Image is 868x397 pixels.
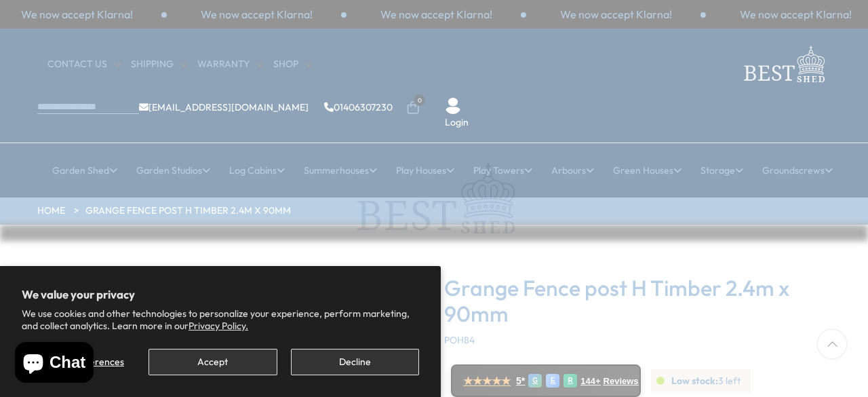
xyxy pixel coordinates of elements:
h2: We value your privacy [22,288,419,301]
button: Decline [291,349,419,375]
p: We use cookies and other technologies to personalize your experience, perform marketing, and coll... [22,307,419,332]
button: Accept [149,349,277,375]
a: Privacy Policy. [189,320,248,332]
inbox-online-store-chat: Shopify online store chat [11,342,98,386]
